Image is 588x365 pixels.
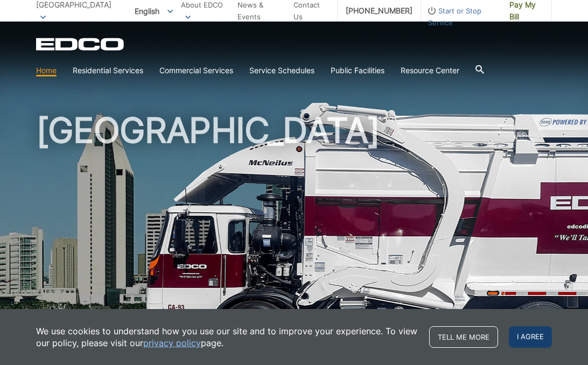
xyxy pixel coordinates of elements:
[159,65,233,76] a: Commercial Services
[127,2,181,20] span: English
[36,325,418,349] p: We use cookies to understand how you use our site and to improve your experience. To view our pol...
[249,65,314,76] a: Service Schedules
[401,65,459,76] a: Resource Center
[36,65,57,76] a: Home
[509,326,552,348] span: I agree
[331,65,384,76] a: Public Facilities
[36,38,125,51] a: EDCD logo. Return to the homepage.
[143,337,201,349] a: privacy policy
[73,65,143,76] a: Residential Services
[36,113,552,349] h1: [GEOGRAPHIC_DATA]
[429,326,498,348] a: Tell me more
